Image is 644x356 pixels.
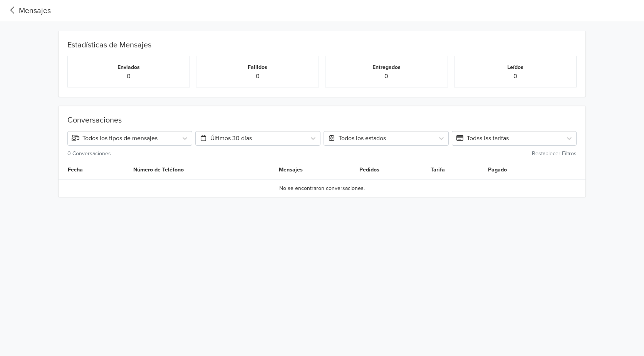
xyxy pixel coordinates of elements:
[117,64,140,71] small: Enviados
[72,134,158,142] span: Todos los tipos de mensajes
[6,5,51,17] a: Mensajes
[279,184,365,192] span: No se encontraron conversaciones.
[332,72,441,81] p: 0
[456,134,509,142] span: Todas las tarifas
[248,64,267,71] small: Fallidos
[129,161,274,179] th: Número de Teléfono
[355,161,426,179] th: Pedidos
[532,150,577,157] small: Restablecer Filtros
[74,72,184,81] p: 0
[426,161,483,179] th: Tarifa
[59,161,129,179] th: Fecha
[67,150,111,157] small: 0 Conversaciones
[483,161,552,179] th: Pagado
[507,64,523,71] small: Leídos
[274,161,355,179] th: Mensajes
[200,134,252,142] span: Últimos 30 días
[64,31,580,53] div: Estadísticas de Mensajes
[328,134,386,142] span: Todos los estados
[203,72,312,81] p: 0
[67,116,577,128] div: Conversaciones
[461,72,570,81] p: 0
[372,64,401,71] small: Entregados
